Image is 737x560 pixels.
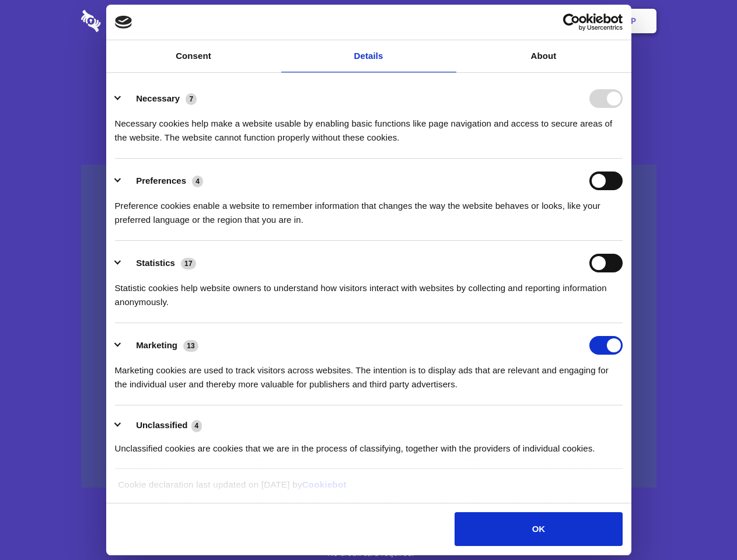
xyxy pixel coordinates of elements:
label: Marketing [136,340,177,350]
a: Login [529,3,580,39]
span: 17 [181,258,196,269]
h1: Eliminate Slack Data Loss. [81,52,656,94]
a: Usercentrics Cookiebot - opens in a new window [521,13,623,31]
h4: Auto-redaction of sensitive data, encrypted data sharing and self-destructing private chats. Shar... [81,106,656,145]
span: 4 [191,420,202,432]
div: Cookie declaration last updated on [DATE] by [109,478,628,501]
iframe: Drift Widget Chat Controller [679,502,723,546]
img: logo-wordmark-white-trans-d4663122ce5f474addd5e946df7df03e33cb6a1c49d2221995e7729f52c070b2.svg [81,10,181,32]
div: Preference cookies enable a website to remember information that changes the way the website beha... [115,190,623,227]
a: Cookiebot [302,480,347,489]
a: Details [281,40,456,72]
div: Statistic cookies help website owners to understand how visitors interact with websites by collec... [115,272,623,309]
a: Wistia video thumbnail [81,164,656,488]
img: logo [115,16,132,29]
label: Preferences [136,176,186,185]
div: Unclassified cookies are cookies that we are in the process of classifying, together with the pro... [115,433,623,456]
a: Contact [473,3,527,39]
span: 7 [186,93,197,105]
a: Consent [106,40,281,72]
button: Statistics (17) [115,254,204,272]
div: Marketing cookies are used to track visitors across websites. The intention is to display ads tha... [115,355,623,391]
label: Necessary [136,93,180,103]
div: Necessary cookies help make a website usable by enabling basic functions like page navigation and... [115,108,623,145]
button: OK [455,512,622,546]
span: 13 [183,340,198,352]
span: 4 [192,176,203,187]
button: Marketing (13) [115,336,206,355]
button: Preferences (4) [115,171,211,190]
button: Unclassified (4) [115,418,209,433]
button: Necessary (7) [115,89,204,108]
a: Pricing [343,3,393,39]
a: About [456,40,631,72]
label: Statistics [136,258,175,268]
